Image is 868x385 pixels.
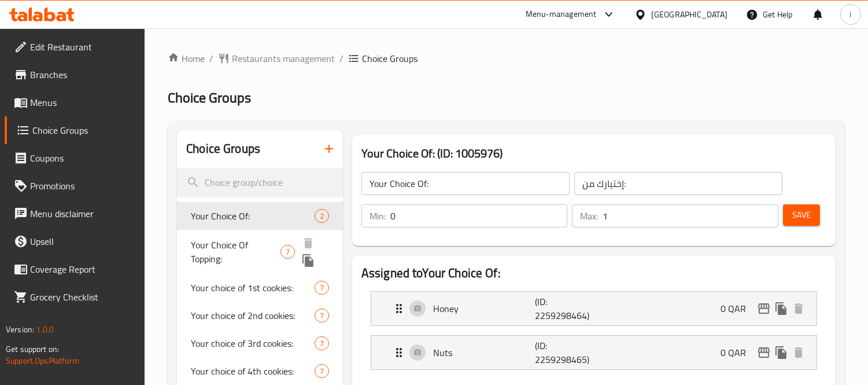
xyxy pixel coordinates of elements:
span: Your choice of 4th cookies: [191,364,315,378]
div: Your choice of 1st cookies:7 [177,274,343,302]
span: Upsell [30,234,136,248]
p: Nuts [433,346,535,360]
a: Coupons [5,144,145,172]
li: Expand [361,287,826,331]
span: Your choice of 1st cookies: [191,281,315,295]
span: Your Choice Of: [191,209,315,223]
span: Branches [30,68,136,82]
a: Menus [5,89,145,116]
span: Grocery Checklist [30,290,136,304]
div: Expand [371,292,817,325]
div: Your choice of 4th cookies:7 [177,357,343,385]
p: Honey [433,302,535,316]
span: Coverage Report [30,262,136,276]
div: Your choice of 3rd cookies:7 [177,329,343,357]
span: Edit Restaurant [30,40,136,54]
button: delete [790,300,807,317]
button: duplicate [773,344,790,361]
div: Menu-management [526,8,597,21]
li: / [339,52,343,65]
span: 7 [315,310,328,321]
div: Choices [315,281,329,295]
span: Coupons [30,151,136,165]
div: [GEOGRAPHIC_DATA] [651,8,727,21]
nav: breadcrumb [168,52,845,65]
p: Min: [370,209,386,223]
a: Promotions [5,172,145,200]
a: Choice Groups [5,116,145,144]
span: Promotions [30,179,136,193]
button: delete [300,234,317,252]
span: Choice Groups [362,52,418,65]
a: Menu disclaimer [5,200,145,228]
input: search [177,168,343,197]
span: Menu disclaimer [30,207,136,221]
span: 1.0.0 [36,322,54,337]
div: Choices [315,209,329,223]
p: (ID: 2259298464) [535,295,603,322]
div: Choices [315,336,329,350]
div: Your Choice Of:2 [177,202,343,230]
span: Choice Groups [32,123,136,137]
span: Restaurants management [232,52,335,65]
button: delete [790,344,807,361]
a: Restaurants management [218,52,335,65]
span: Choice Groups [168,85,251,111]
h2: Choice Groups [186,140,260,157]
p: (ID: 2259298465) [535,339,603,366]
a: Grocery Checklist [5,283,145,311]
div: Choices [315,309,329,322]
button: edit [755,300,773,317]
a: Branches [5,61,145,89]
button: duplicate [773,300,790,317]
span: Version: [6,322,34,337]
div: Your Choice Of Topping:7deleteduplicate [177,230,343,274]
a: Home [168,52,205,65]
span: l [849,8,851,21]
span: 7 [315,366,328,377]
button: duplicate [300,252,317,269]
h2: Assigned to Your Choice Of: [361,265,826,282]
span: 7 [315,338,328,349]
span: 7 [315,283,328,294]
button: edit [755,344,773,361]
span: Your choice of 2nd cookies: [191,309,315,322]
span: 7 [281,247,294,258]
a: Support.OpsPlatform [6,353,79,368]
a: Edit Restaurant [5,33,145,61]
span: Menus [30,96,136,109]
p: 0 QAR [721,302,755,316]
div: Your choice of 2nd cookies:7 [177,302,343,329]
h3: Your Choice Of: (ID: 1005976) [361,144,826,163]
span: Get support on: [6,342,59,357]
div: Choices [315,364,329,378]
button: Save [783,204,820,226]
span: Your choice of 3rd cookies: [191,336,315,350]
a: Coverage Report [5,255,145,283]
span: Your Choice Of Topping: [191,238,280,266]
p: Max: [580,209,598,223]
li: Expand [361,331,826,375]
li: / [209,52,213,65]
div: Expand [371,336,817,369]
a: Upsell [5,228,145,255]
p: 0 QAR [721,346,755,360]
span: Save [792,208,811,222]
span: 2 [315,211,328,222]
